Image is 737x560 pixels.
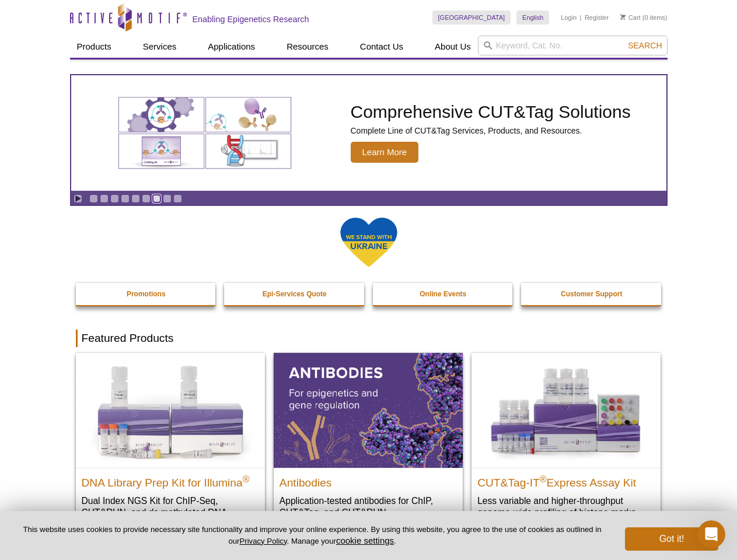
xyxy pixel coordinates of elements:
[193,14,309,24] h2: Enabling Epigenetics Research
[19,524,606,547] p: This website uses cookies to provide necessary site functionality and improve your online experie...
[697,520,725,548] iframe: Intercom live chat
[561,290,622,298] strong: Customer Support
[336,535,394,545] button: cookie settings
[136,36,184,58] a: Services
[201,36,262,58] a: Applications
[420,290,466,298] strong: Online Events
[477,471,655,489] h2: CUT&Tag-IT Express Assay Kit
[351,103,631,121] h2: Comprehensive CUT&Tag Solutions
[561,13,577,22] a: Login
[71,75,666,191] article: Comprehensive CUT&Tag Solutions
[351,142,419,163] span: Learn More
[74,194,82,203] a: Toggle autoplay
[471,353,661,467] img: CUT&Tag-IT® Express Assay Kit
[121,194,130,203] a: Go to slide 4
[620,10,668,24] li: (0 items)
[152,194,161,203] a: Go to slide 7
[274,353,463,467] img: All Antibodies
[243,474,250,484] sup: ®
[110,194,119,203] a: Go to slide 3
[173,194,182,203] a: Go to slide 9
[521,283,662,305] a: Customer Support
[89,194,98,203] a: Go to slide 1
[263,290,327,298] strong: Epi-Services Quote
[620,13,641,22] a: Cart
[239,537,287,545] a: Privacy Policy
[82,471,259,489] h2: DNA Library Prep Kit for Illumina
[428,36,478,58] a: About Us
[100,194,109,203] a: Go to slide 2
[516,10,549,24] a: English
[585,13,609,22] a: Register
[340,216,398,268] img: We Stand With Ukraine
[373,283,514,305] a: Online Events
[76,353,265,467] img: DNA Library Prep Kit for Illumina
[76,283,217,305] a: Promotions
[274,353,463,530] a: All Antibodies Antibodies Application-tested antibodies for ChIP, CUT&Tag, and CUT&RUN.
[117,96,292,170] img: Various genetic charts and diagrams.
[142,194,151,203] a: Go to slide 6
[624,40,665,51] button: Search
[580,10,582,24] li: |
[76,353,265,541] a: DNA Library Prep Kit for Illumina DNA Library Prep Kit for Illumina® Dual Index NGS Kit for ChIP-...
[280,495,457,519] p: Application-tested antibodies for ChIP, CUT&Tag, and CUT&RUN.
[625,527,718,551] button: Got it!
[353,36,410,58] a: Contact Us
[163,194,172,203] a: Go to slide 8
[280,36,336,58] a: Resources
[477,495,655,519] p: Less variable and higher-throughput genome-wide profiling of histone marks​.
[127,290,166,298] strong: Promotions
[71,75,666,191] a: Various genetic charts and diagrams. Comprehensive CUT&Tag Solutions Complete Line of CUT&Tag Ser...
[224,283,365,305] a: Epi-Services Quote
[620,14,626,20] img: Your Cart
[628,41,662,50] span: Search
[70,36,118,58] a: Products
[131,194,140,203] a: Go to slide 5
[351,125,631,136] p: Complete Line of CUT&Tag Services, Products, and Resources.
[478,36,668,55] input: Keyword, Cat. No.
[432,10,511,24] a: [GEOGRAPHIC_DATA]
[280,471,457,489] h2: Antibodies
[471,353,661,530] a: CUT&Tag-IT® Express Assay Kit CUT&Tag-IT®Express Assay Kit Less variable and higher-throughput ge...
[76,330,662,347] h2: Featured Products
[540,474,547,484] sup: ®
[82,495,259,530] p: Dual Index NGS Kit for ChIP-Seq, CUT&RUN, and ds methylated DNA assays.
